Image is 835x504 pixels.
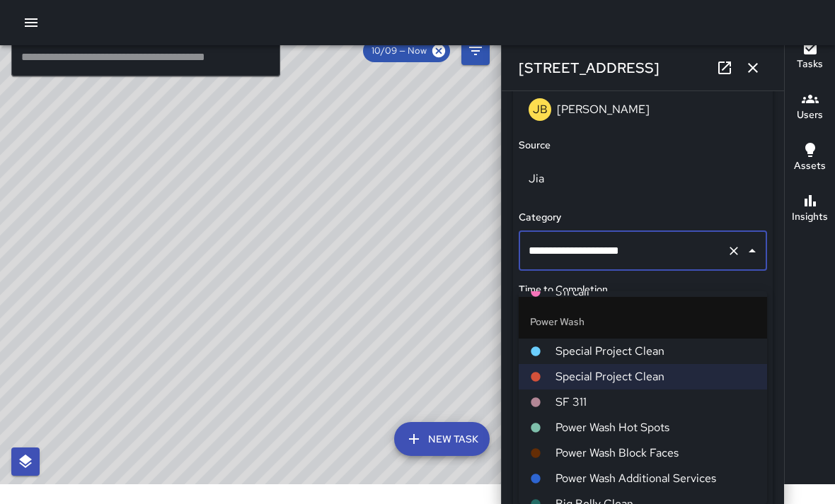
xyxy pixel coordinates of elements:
p: [PERSON_NAME] [557,102,650,117]
button: Filters [461,37,490,65]
span: SF 311 [555,394,756,411]
p: JB [533,101,548,118]
p: Jia [529,170,757,187]
h6: Insights [792,209,828,225]
h6: Users [797,107,823,123]
h6: [STREET_ADDRESS] [519,57,660,79]
button: New Task [394,422,490,456]
h6: Source [519,138,551,153]
span: 311 call [555,283,756,300]
button: Users [785,82,835,133]
span: Special Project Clean [555,343,756,360]
div: 10/09 — Now [363,40,450,62]
span: Power Wash Additional Services [555,470,756,487]
button: Close [742,241,762,261]
h6: Time to Completion [519,282,608,298]
li: Power Wash [519,305,767,339]
span: Special Project Clean [555,368,756,385]
span: Power Wash Hot Spots [555,419,756,436]
li: Clean Ops II [519,297,767,331]
h6: Assets [794,158,826,174]
button: Insights [785,184,835,235]
button: Clear [724,241,744,261]
h6: Category [519,210,561,225]
span: Power Wash Block Faces [555,445,756,462]
button: Assets [785,133,835,184]
button: Tasks [785,31,835,82]
h6: Tasks [797,57,823,72]
span: 10/09 — Now [363,44,435,58]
